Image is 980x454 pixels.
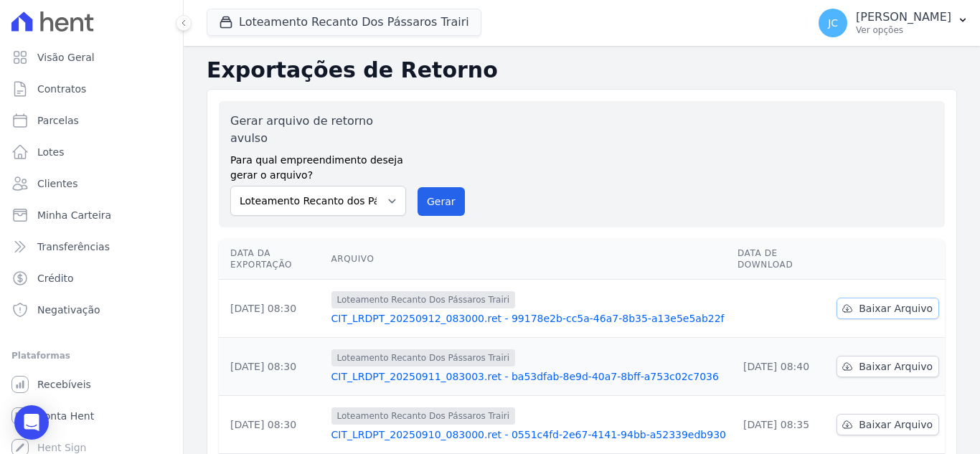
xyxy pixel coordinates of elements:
a: Parcelas [6,106,177,135]
span: Baixar Arquivo [859,359,933,374]
td: [DATE] 08:40 [732,338,831,396]
a: Minha Carteira [6,201,177,230]
span: Recebíveis [37,377,91,392]
div: Plataformas [11,347,171,364]
div: Open Intercom Messenger [14,405,49,440]
button: JC [PERSON_NAME] Ver opções [807,3,980,43]
p: Ver opções [856,24,951,36]
td: [DATE] 08:30 [219,280,326,338]
span: Conta Hent [37,409,94,423]
p: [PERSON_NAME] [856,10,951,24]
a: CIT_LRDPT_20250911_083003.ret - ba53dfab-8e9d-40a7-8bff-a753c02c7036 [331,369,726,384]
span: Loteamento Recanto Dos Pássaros Trairi [331,291,516,308]
a: Lotes [6,138,177,166]
span: Contratos [37,82,86,96]
a: CIT_LRDPT_20250910_083000.ret - 0551c4fd-2e67-4141-94bb-a52339edb930 [331,427,726,442]
span: Minha Carteira [37,208,111,222]
button: Gerar [418,187,465,216]
a: CIT_LRDPT_20250912_083000.ret - 99178e2b-cc5a-46a7-8b35-a13e5e5ab22f [331,311,726,326]
th: Data da Exportação [219,239,326,280]
span: Negativação [37,303,100,317]
h2: Exportações de Retorno [207,57,957,83]
span: Baixar Arquivo [859,301,933,316]
a: Crédito [6,264,177,293]
a: Visão Geral [6,43,177,72]
button: Loteamento Recanto Dos Pássaros Trairi [207,9,481,36]
td: [DATE] 08:35 [732,396,831,454]
a: Recebíveis [6,370,177,399]
label: Para qual empreendimento deseja gerar o arquivo? [230,147,406,183]
span: Clientes [37,176,77,191]
a: Contratos [6,75,177,103]
span: Crédito [37,271,74,285]
a: Transferências [6,232,177,261]
a: Baixar Arquivo [837,414,939,435]
a: Negativação [6,295,177,324]
span: JC [828,18,838,28]
td: [DATE] 08:30 [219,396,326,454]
a: Baixar Arquivo [837,298,939,319]
span: Parcelas [37,113,79,128]
a: Baixar Arquivo [837,356,939,377]
th: Data de Download [732,239,831,280]
span: Lotes [37,145,65,159]
span: Baixar Arquivo [859,417,933,432]
label: Gerar arquivo de retorno avulso [230,113,406,147]
span: Visão Geral [37,50,95,65]
td: [DATE] 08:30 [219,338,326,396]
th: Arquivo [326,239,732,280]
span: Transferências [37,240,110,254]
span: Loteamento Recanto Dos Pássaros Trairi [331,407,516,425]
span: Loteamento Recanto Dos Pássaros Trairi [331,349,516,366]
a: Conta Hent [6,402,177,430]
a: Clientes [6,169,177,198]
